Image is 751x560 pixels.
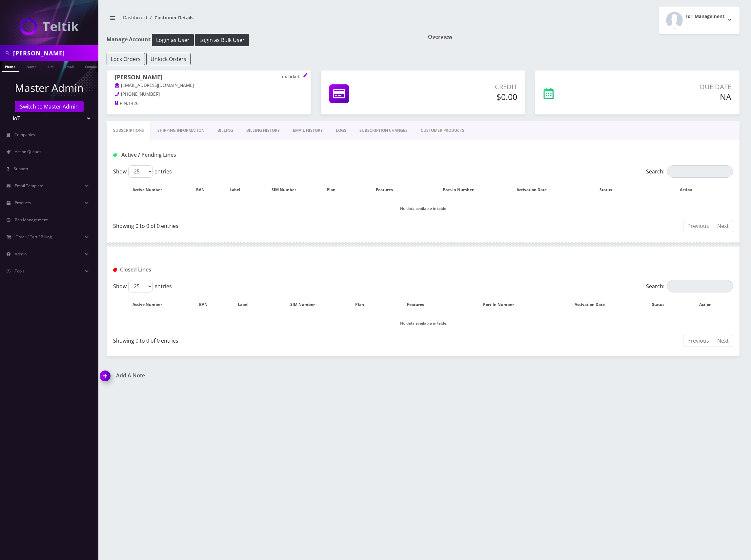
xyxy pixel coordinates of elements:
label: Search: [646,165,733,178]
a: Name [23,61,40,71]
a: Phone [2,61,19,72]
p: Tex tickets [280,74,303,80]
span: Action Queues [15,149,41,154]
span: 1426 [128,100,139,106]
a: Email [61,61,77,71]
a: Previous [683,335,713,347]
th: Features: activate to sort column ascending [382,295,456,314]
button: Lock Orders [107,53,145,65]
a: SUBSCRIPTION CHANGES [353,121,414,140]
p: Due Date [609,82,731,92]
span: Email Template [15,183,43,189]
div: Showing 0 to 0 of 0 entries [113,334,418,345]
th: Action : activate to sort column ascending [685,295,732,314]
a: Login as User [151,36,195,43]
span: Support [14,166,28,171]
th: Status: activate to sort column ascending [639,295,685,314]
th: Features: activate to sort column ascending [351,180,424,199]
img: Closed Lines [113,268,117,272]
a: PIN: [115,100,128,107]
input: Search: [667,280,733,292]
span: Ban Management [15,217,48,223]
select: Showentries [128,165,153,178]
li: Customer Details [147,14,193,21]
a: CUSTOMER PRODUCTS [414,121,471,140]
img: IoT [20,18,79,35]
a: Next [713,220,733,232]
select: Showentries [128,280,153,292]
span: Admin [15,251,27,257]
th: Port-In Number: activate to sort column ascending [425,180,498,199]
span: Tools [15,268,25,274]
a: Next [713,335,733,347]
h1: Manage Account [107,34,418,46]
h5: NA [609,92,731,102]
h1: Closed Lines [113,267,313,273]
input: Search in Company [13,47,97,59]
a: LOGS [329,121,353,140]
th: BAN: activate to sort column ascending [188,180,219,199]
th: SIM Number: activate to sort column ascending [268,295,344,314]
span: Companies [14,132,35,137]
th: Activation Date: activate to sort column ascending [498,180,572,199]
nav: breadcrumb [107,11,418,30]
h2: IoT Management [686,14,724,19]
h1: Active / Pending Lines [113,152,313,158]
input: Search: [667,165,733,178]
label: Search: [646,280,733,292]
th: Plan: activate to sort column ascending [344,295,381,314]
th: Active Number: activate to sort column descending [114,295,187,314]
img: Active / Pending Lines [113,153,117,157]
a: Login as Bulk User [195,36,249,43]
a: Subscriptions [107,121,151,140]
th: Label: activate to sort column ascending [220,180,256,199]
th: Action: activate to sort column ascending [646,180,732,199]
span: [PHONE_NUMBER] [121,91,160,97]
span: Products [15,200,31,206]
label: Show entries [113,280,172,292]
th: SIM Number: activate to sort column ascending [256,180,318,199]
th: Plan: activate to sort column ascending [318,180,350,199]
a: Billing History [240,121,286,140]
a: EMAIL HISTORY [286,121,329,140]
th: Label: activate to sort column ascending [226,295,267,314]
button: Login as Bulk User [195,34,249,46]
a: [EMAIL_ADDRESS][DOMAIN_NAME] [115,82,194,89]
th: Active Number: activate to sort column ascending [114,180,187,199]
h5: $0.00 [412,92,517,102]
td: No data available in table [114,200,732,217]
span: Order / Cart / Billing [15,234,52,240]
h1: [PERSON_NAME] [115,74,303,82]
th: Port-In Number: activate to sort column ascending [456,295,547,314]
div: Showing 0 to 0 of 0 entries [113,219,418,230]
a: Dashboard [123,14,147,21]
p: Credit [412,82,517,92]
th: BAN: activate to sort column ascending [188,295,225,314]
button: IoT Management [659,7,740,34]
a: Billing [211,121,240,140]
th: Activation Date: activate to sort column ascending [548,295,638,314]
a: Shipping Information [151,121,211,140]
label: Show entries [113,165,172,178]
a: Previous [683,220,713,232]
h1: Overview [428,34,740,40]
button: Login as User [152,34,194,46]
a: Add A Note [100,372,418,379]
a: Switch to Master Admin [15,101,84,112]
a: Company [82,61,104,71]
th: Status: activate to sort column ascending [572,180,646,199]
button: Unlock Orders [146,53,191,65]
td: No data available in table [114,315,732,331]
a: SIM [44,61,57,71]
